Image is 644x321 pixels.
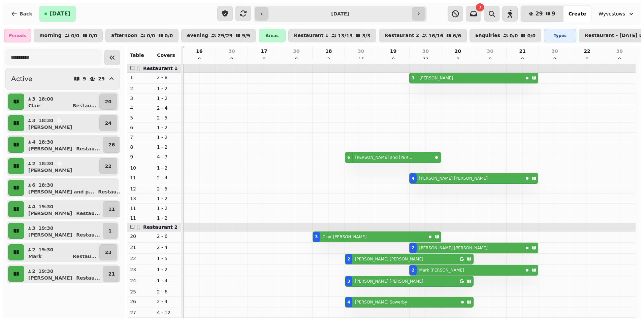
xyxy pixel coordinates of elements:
p: [PERSON_NAME] [PERSON_NAME] [355,279,423,284]
p: 0 [455,56,460,63]
p: 29 / 29 [218,33,232,38]
button: 11 [103,201,121,217]
p: [PERSON_NAME] [28,145,72,152]
p: Restau ... [98,188,122,195]
p: 9 / 9 [242,33,250,38]
p: 16 [196,48,202,55]
p: Restau ... [73,253,97,260]
div: 2 [412,267,414,273]
span: Back [20,11,32,16]
p: 2 [32,268,36,275]
p: 23 [105,249,111,256]
p: 0 [520,56,525,63]
p: 15 [358,56,364,63]
p: Restau ... [76,275,100,281]
p: 8 [130,144,152,150]
p: Restaurant 2 [385,33,419,38]
p: 3 / 3 [362,33,371,38]
p: 1 - 2 [157,85,179,92]
p: 27 [130,309,152,316]
p: 30 [551,48,558,55]
p: Restau ... [73,102,97,109]
p: 11 [130,174,152,181]
p: 2 - 5 [157,114,179,121]
p: 26 [108,141,115,148]
p: 19:30 [38,246,54,253]
p: 22 [584,48,590,55]
p: 0 / 0 [89,33,97,38]
p: 2 - 5 [157,185,179,192]
button: 24 [99,115,117,131]
button: Restaurant 113/133/3 [288,29,376,42]
p: 0 [584,56,590,63]
p: Mark [PERSON_NAME] [419,267,464,273]
p: [PERSON_NAME] and p... [28,188,94,195]
span: 9 [552,11,555,16]
p: 13 [130,195,152,202]
p: 17 [261,48,267,55]
div: 2 [412,245,414,251]
p: 0 / 0 [71,33,79,38]
p: 1 - 2 [157,124,179,131]
p: 0 [391,56,396,63]
p: morning [39,33,62,38]
p: [PERSON_NAME] [28,210,72,217]
button: 419:30[PERSON_NAME]Restau... [26,201,101,217]
div: 2 [347,256,350,262]
p: 0 [617,56,622,63]
p: [PERSON_NAME] [28,124,72,131]
p: 2 - 8 [157,74,179,81]
p: 23 [130,266,152,273]
p: 0 [487,56,493,63]
p: 1 - 2 [157,266,179,273]
p: 1 - 2 [157,134,179,141]
p: 1 - 2 [157,215,179,221]
p: 30 [422,48,429,55]
p: 3 [326,56,331,63]
p: 0 [552,56,557,63]
p: 6 [32,182,36,188]
p: 0 / 0 [147,33,155,38]
p: 21 [108,271,115,277]
p: 22 [130,255,152,262]
p: 29 [98,76,105,81]
p: 1 - 2 [157,165,179,171]
button: [DATE] [39,6,76,22]
button: 1 [103,223,118,239]
div: 3 [315,234,318,240]
p: 4 - 7 [157,153,179,160]
h2: Active [11,74,32,83]
p: 7 [130,134,152,141]
p: [PERSON_NAME] Sowerby [355,299,407,305]
p: 1 - 2 [157,95,179,102]
span: 3 [479,6,481,9]
p: 11 [130,215,152,221]
p: 4 - 12 [157,309,179,316]
button: 22 [99,158,117,174]
p: 24 [130,277,152,284]
p: 3 [130,95,152,102]
p: 4 [32,203,36,210]
p: 26 [130,298,152,305]
button: 219:30MarkRestau... [26,244,98,260]
p: 2 [32,246,36,253]
p: 2 [32,160,36,167]
p: 2 - 6 [157,233,179,240]
span: 🍴 Restaurant 2 [136,224,178,230]
p: [PERSON_NAME] [PERSON_NAME] [355,256,423,262]
p: 1 [130,74,152,81]
p: 4 [130,105,152,111]
p: 18:00 [38,96,54,102]
p: 19:30 [38,268,54,275]
button: 21 [103,266,121,282]
button: Active929 [5,68,120,90]
p: 6 / 6 [453,33,461,38]
button: morning0/00/0 [34,29,103,42]
p: afternoon [111,33,137,38]
button: 318:00ClairRestau... [26,94,98,110]
button: 20 [99,94,117,110]
p: [PERSON_NAME] [28,231,72,238]
button: Back [5,6,38,22]
span: Table [130,52,144,58]
button: Restaurant 216/166/6 [379,29,467,42]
